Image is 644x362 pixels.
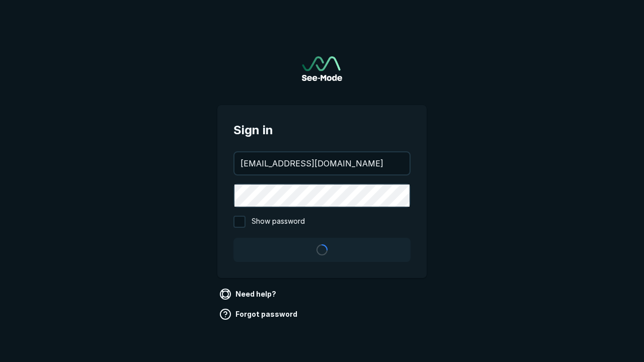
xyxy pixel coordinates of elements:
a: Go to sign in [302,56,342,81]
img: See-Mode Logo [302,56,342,81]
span: Show password [252,216,305,228]
a: Need help? [217,286,280,302]
input: your@email.com [234,152,410,174]
a: Forgot password [217,306,301,322]
span: Sign in [233,121,411,139]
